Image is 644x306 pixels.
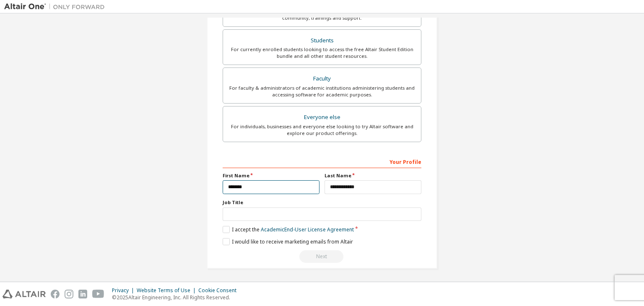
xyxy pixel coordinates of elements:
[92,290,104,298] img: youtube.svg
[65,290,73,298] img: instagram.svg
[228,112,416,123] div: Everyone else
[112,294,241,301] p: © 2025 Altair Engineering, Inc. All Rights Reserved.
[223,155,421,168] div: Your Profile
[325,172,421,179] label: Last Name
[137,287,198,294] div: Website Terms of Use
[223,226,354,233] label: I accept the
[4,3,109,11] img: Altair One
[228,85,416,98] div: For faculty & administrators of academic institutions administering students and accessing softwa...
[223,250,421,263] div: You need to provide your academic email
[261,226,354,233] a: Academic End-User License Agreement
[51,290,60,298] img: facebook.svg
[228,46,416,60] div: For currently enrolled students looking to access the free Altair Student Edition bundle and all ...
[223,172,319,179] label: First Name
[223,199,421,206] label: Job Title
[198,287,241,294] div: Cookie Consent
[223,238,353,245] label: I would like to receive marketing emails from Altair
[228,73,416,85] div: Faculty
[228,35,416,47] div: Students
[78,290,87,298] img: linkedin.svg
[228,123,416,137] div: For individuals, businesses and everyone else looking to try Altair software and explore our prod...
[3,290,46,298] img: altair_logo.svg
[112,287,137,294] div: Privacy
